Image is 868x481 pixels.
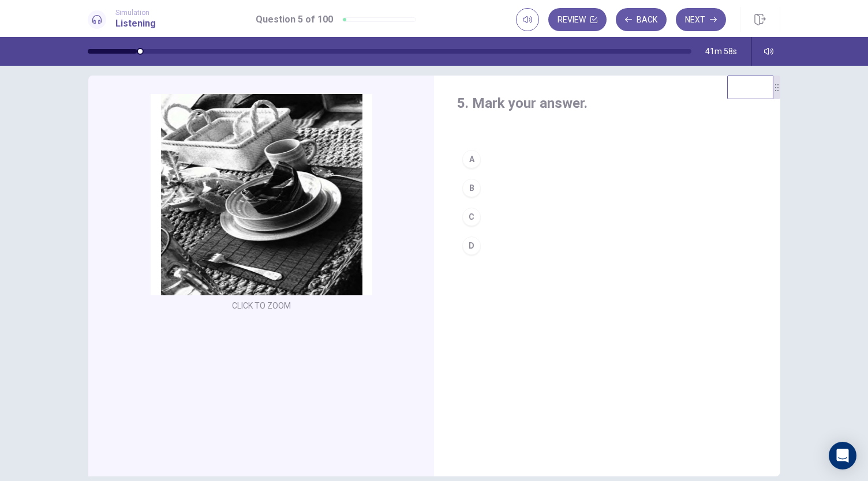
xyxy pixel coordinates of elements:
button: A [457,145,757,174]
div: C [462,208,481,226]
h4: 5. Mark your answer. [457,94,757,112]
button: Next [676,8,726,31]
div: Open Intercom Messenger [829,442,856,469]
div: B [462,179,481,197]
span: 41m 58s [705,47,737,56]
button: C [457,202,757,231]
span: Simulation [115,9,156,17]
h1: Listening [115,17,156,31]
button: Review [548,8,607,31]
div: D [462,236,481,255]
button: D [457,231,757,260]
div: A [462,150,481,168]
button: Back [616,8,667,31]
button: B [457,174,757,202]
h1: Question 5 of 100 [256,13,333,27]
